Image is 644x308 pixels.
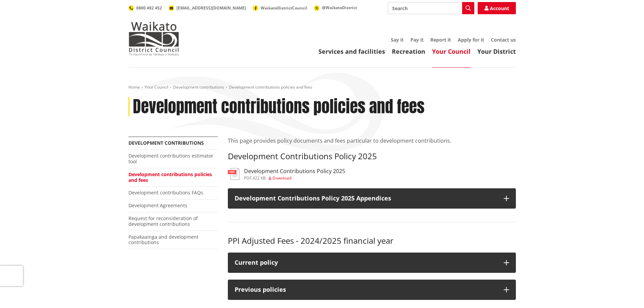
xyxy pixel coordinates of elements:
[128,215,198,227] a: Request for reconsideration of development contributions
[169,5,246,11] a: [EMAIL_ADDRESS][DOMAIN_NAME]
[228,188,516,209] button: Development Contributions Policy 2025 Appendices
[244,175,252,181] span: pdf
[128,234,198,246] a: Papakaainga and development contributions
[228,168,345,180] a: Development Contributions Policy 2025 pdf,422 KB Download
[128,85,516,90] nav: breadcrumb
[128,140,204,146] a: Development contributions
[388,2,474,14] input: Search input
[458,37,484,43] a: Apply for it
[235,195,497,202] h3: Development Contributions Policy 2025 Appendices
[228,280,516,300] button: Previous policies
[235,259,497,266] div: Current policy
[133,97,425,117] h1: Development contributions policies and fees
[253,175,266,181] span: 422 KB
[228,236,516,246] h3: PPI Adjusted Fees - 2024/2025 financial year
[314,5,357,10] a: @WaikatoDistrict
[478,2,516,14] a: Account
[173,84,224,90] a: Development contributions
[244,176,345,180] div: ,
[253,5,307,11] a: WaikatoDistrictCouncil
[228,151,516,161] h3: Development Contributions Policy 2025
[322,5,357,10] span: @WaikatoDistrict
[477,47,516,55] a: Your District
[391,37,404,43] a: Say it
[432,47,471,55] a: Your Council
[318,47,385,55] a: Services and facilities
[145,84,168,90] a: Your Council
[128,5,162,11] a: 0800 492 452
[430,37,451,43] a: Report it
[128,22,179,55] img: Waikato District Council - Te Kaunihera aa Takiwaa o Waikato
[228,137,516,145] p: This page provides policy documents and fees particular to development contributions.
[176,5,246,11] span: [EMAIL_ADDRESS][DOMAIN_NAME]
[229,84,312,90] span: Development contributions policies and fees
[128,84,140,90] a: Home
[228,168,239,180] img: document-pdf.svg
[244,168,345,174] h3: Development Contributions Policy 2025
[128,152,213,165] a: Development contributions estimator tool
[392,47,425,55] a: Recreation
[128,202,187,209] a: Development Agreements
[235,286,497,293] div: Previous policies
[491,37,516,43] a: Contact us
[410,37,424,43] a: Pay it
[128,171,212,183] a: Development contributions policies and fees
[261,5,307,11] span: WaikatoDistrictCouncil
[228,253,516,273] button: Current policy
[128,189,203,196] a: Development contributions FAQs
[272,175,291,181] span: Download
[136,5,162,11] span: 0800 492 452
